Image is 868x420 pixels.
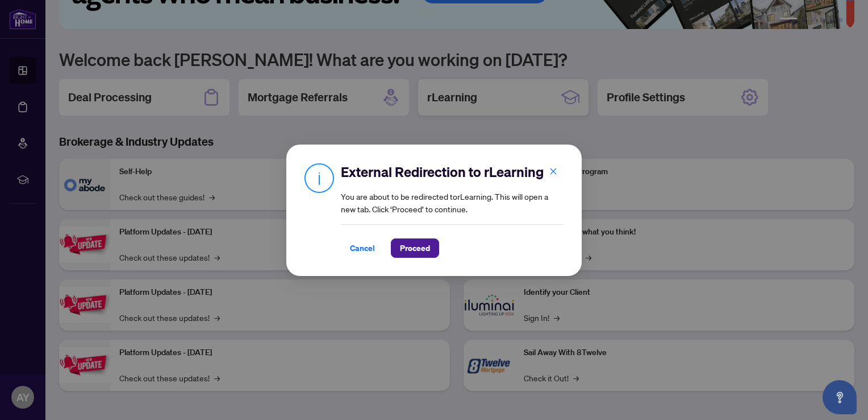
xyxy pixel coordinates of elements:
[341,238,384,258] button: Cancel
[304,163,334,193] img: Info Icon
[549,167,557,175] span: close
[391,238,439,258] button: Proceed
[823,380,857,414] button: Open asap
[400,239,430,257] span: Proceed
[350,239,375,257] span: Cancel
[341,163,564,181] h2: External Redirection to rLearning
[341,163,564,258] div: You are about to be redirected to rLearning . This will open a new tab. Click ‘Proceed’ to continue.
